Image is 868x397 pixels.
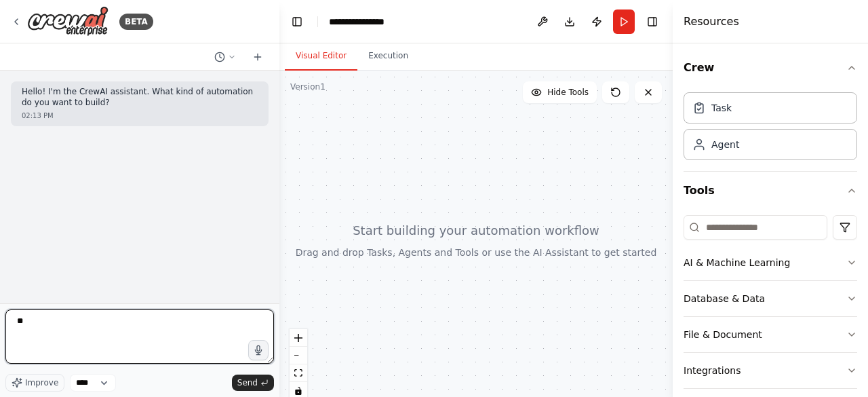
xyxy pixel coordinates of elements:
[684,245,857,280] button: AI & Machine Learning
[357,42,419,71] button: Execution
[247,49,269,65] button: Start a new chat
[22,87,258,108] p: Hello! I'm the CrewAI assistant. What kind of automation do you want to build?
[711,101,732,115] div: Task
[711,138,739,151] div: Agent
[209,49,241,65] button: Switch to previous chat
[119,14,153,30] div: BETA
[285,42,357,71] button: Visual Editor
[547,87,589,98] span: Hide Tools
[288,12,307,31] button: Hide left sidebar
[684,281,857,316] button: Database & Data
[290,329,307,347] button: zoom in
[27,6,108,37] img: Logo
[684,87,857,171] div: Crew
[232,375,274,391] button: Send
[643,12,662,31] button: Hide right sidebar
[290,81,325,92] div: Version 1
[684,172,857,210] button: Tools
[684,317,857,352] button: File & Document
[248,340,269,360] button: Click to speak your automation idea
[684,49,857,87] button: Crew
[684,14,739,30] h4: Resources
[22,111,258,121] div: 02:13 PM
[290,364,307,382] button: fit view
[237,377,258,388] span: Send
[25,377,58,388] span: Improve
[684,353,857,388] button: Integrations
[329,15,397,29] nav: breadcrumb
[5,374,64,392] button: Improve
[290,347,307,364] button: zoom out
[523,81,597,103] button: Hide Tools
